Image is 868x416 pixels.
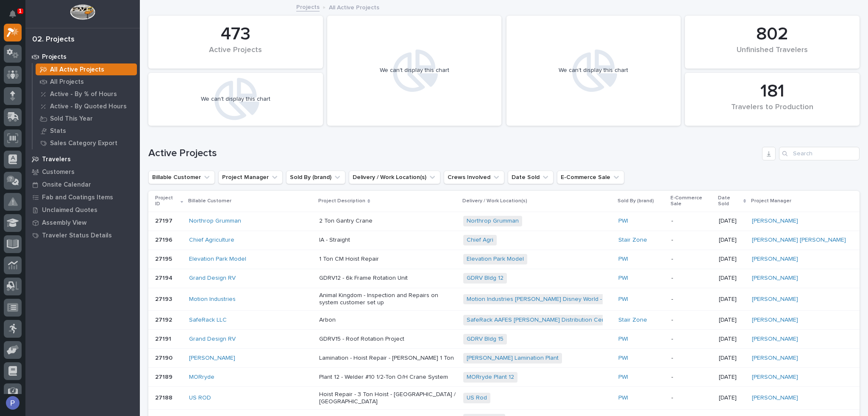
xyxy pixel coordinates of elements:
a: [PERSON_NAME] [752,374,798,381]
p: All Active Projects [50,66,104,74]
p: - [671,355,712,362]
p: All Active Projects [329,2,379,11]
tr: 2719227192 SafeRack LLC ArbonSafeRack AAFES [PERSON_NAME] Distribution Center Stair Zone -[DATE][... [148,311,860,330]
a: [PERSON_NAME] [752,394,798,402]
p: GDRV15 - Roof Rotation Project [319,336,456,343]
h1: Active Projects [148,147,759,160]
a: [PERSON_NAME] Lamination Plant [467,355,559,362]
p: - [671,317,712,324]
p: 27195 [155,254,174,263]
button: Project Manager [218,171,283,184]
p: 1 [19,8,22,14]
a: US ROD [189,394,211,402]
a: Stats [33,125,140,137]
a: PWI [618,256,628,263]
p: Project ID [155,193,178,209]
p: [DATE] [719,275,745,282]
a: Assembly View [25,216,140,229]
a: MORryde Plant 12 [467,374,514,381]
p: 27196 [155,235,174,244]
p: Date Sold [718,193,741,209]
p: [DATE] [719,374,745,381]
div: We can't display this chart [380,67,449,74]
p: Travelers [42,156,71,163]
p: Active - By % of Hours [50,91,117,98]
tr: 2719527195 Elevation Park Model 1 Ton CM Hoist RepairElevation Park Model PWI -[DATE][PERSON_NAME] [148,250,860,269]
p: 27190 [155,353,174,362]
a: PWI [618,394,628,402]
a: MORryde [189,374,214,381]
p: [DATE] [719,296,745,303]
a: All Projects [33,76,140,88]
p: [DATE] [719,218,745,225]
a: [PERSON_NAME] [752,218,798,225]
p: All Projects [50,78,84,86]
a: Customers [25,165,140,178]
p: - [671,374,712,381]
p: - [671,296,712,303]
a: Northrop Grumman [189,218,241,225]
tr: 2718927189 MORryde Plant 12 - Welder #10 1/2-Ton O/H Crane SystemMORryde Plant 12 PWI -[DATE][PER... [148,368,860,387]
tr: 2719727197 Northrop Grumman 2 Ton Gantry CraneNorthrop Grumman PWI -[DATE][PERSON_NAME] [148,212,860,231]
a: GDRV Bldg 15 [467,336,504,343]
p: [DATE] [719,355,745,362]
tr: 2718827188 US ROD Hoist Repair - 3 Ton Hoist - [GEOGRAPHIC_DATA] / [GEOGRAPHIC_DATA]US Rod PWI -[... [148,387,860,410]
a: Sales Category Export [33,137,140,149]
p: 27188 [155,393,174,402]
p: Sales Category Export [50,140,117,147]
a: [PERSON_NAME] [752,296,798,303]
p: - [671,336,712,343]
p: 27197 [155,216,174,225]
p: Unclaimed Quotes [42,207,97,214]
p: - [671,394,712,402]
div: 02. Projects [32,35,75,44]
a: Projects [25,50,140,63]
a: All Active Projects [33,63,140,75]
a: GDRV Bldg 12 [467,275,504,282]
a: Sold This Year [33,113,140,124]
p: Project Manager [751,196,791,206]
p: Sold This Year [50,115,93,123]
p: [DATE] [719,336,745,343]
a: [PERSON_NAME] [189,355,235,362]
tr: 2719027190 [PERSON_NAME] Lamination - Hoist Repair - [PERSON_NAME] 1 Ton[PERSON_NAME] Lamination ... [148,349,860,368]
a: [PERSON_NAME] [752,256,798,263]
button: Delivery / Work Location(s) [349,171,440,184]
a: SafeRack LLC [189,317,227,324]
p: 2 Ton Gantry Crane [319,218,456,225]
div: Travelers to Production [699,103,845,121]
div: We can't display this chart [559,67,628,74]
p: - [671,275,712,282]
p: - [671,256,712,263]
a: Onsite Calendar [25,178,140,191]
a: Motion Industries [PERSON_NAME] Disney World - [GEOGRAPHIC_DATA] [467,296,662,303]
a: Northrop Grumman [467,218,519,225]
button: E-Commerce Sale [557,171,624,184]
a: Grand Design RV [189,275,236,282]
a: Chief Agriculture [189,237,234,244]
a: Projects [296,2,320,11]
a: PWI [618,275,628,282]
p: Sold By (brand) [618,196,654,206]
p: Traveler Status Details [42,232,112,240]
p: Customers [42,168,75,176]
div: Notifications1 [11,10,22,24]
p: IA - Straight [319,237,456,244]
button: Billable Customer [148,171,215,184]
a: [PERSON_NAME] [752,355,798,362]
p: Plant 12 - Welder #10 1/2-Ton O/H Crane System [319,374,456,381]
a: Elevation Park Model [189,256,246,263]
a: Stair Zone [618,237,647,244]
p: 27192 [155,315,174,324]
a: Active - By % of Hours [33,88,140,100]
p: 27191 [155,334,173,343]
a: Chief Agri [467,237,493,244]
p: Assembly View [42,219,86,227]
div: 802 [699,24,845,45]
p: Hoist Repair - 3 Ton Hoist - [GEOGRAPHIC_DATA] / [GEOGRAPHIC_DATA] [319,391,456,405]
div: Unfinished Travelers [699,46,845,63]
p: Project Description [318,196,365,206]
div: Active Projects [163,46,309,63]
a: [PERSON_NAME] [PERSON_NAME] [752,237,846,244]
p: Onsite Calendar [42,181,91,189]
